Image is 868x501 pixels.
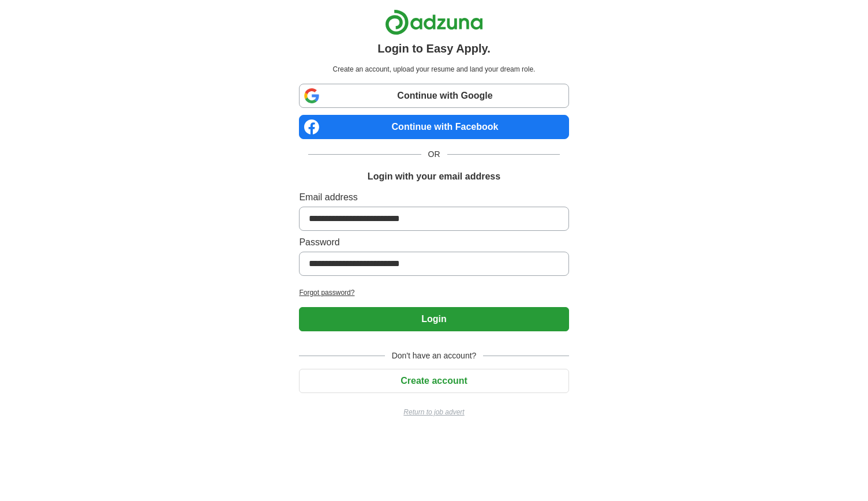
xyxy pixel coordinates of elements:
[299,287,568,298] a: Forgot password?
[299,235,568,249] label: Password
[299,307,568,331] button: Login
[299,115,568,139] a: Continue with Facebook
[368,170,500,184] h1: Login with your email address
[385,350,484,362] span: Don't have an account?
[299,369,568,393] button: Create account
[377,40,491,57] h1: Login to Easy Apply.
[421,148,447,160] span: OR
[299,376,568,386] a: Create account
[301,64,566,74] p: Create an account, upload your resume and land your dream role.
[299,407,568,417] a: Return to job advert
[299,190,568,204] label: Email address
[299,84,568,108] a: Continue with Google
[385,9,483,35] img: Adzuna logo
